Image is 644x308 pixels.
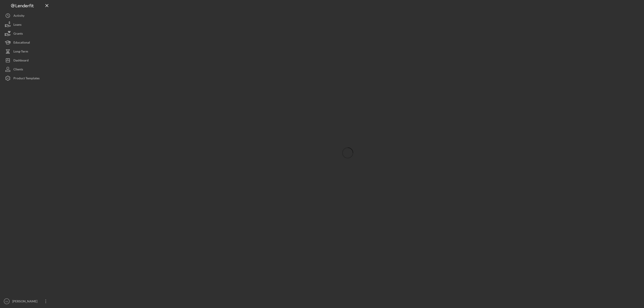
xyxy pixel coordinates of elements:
button: Activity [2,11,51,20]
div: Clients [13,65,23,75]
div: Loans [13,20,21,30]
button: Product Templates [2,74,51,83]
div: Long-Term [13,47,28,57]
div: Dashboard [13,56,29,66]
div: Product Templates [13,74,40,84]
div: [PERSON_NAME] [11,297,40,307]
button: Dashboard [2,56,51,65]
button: SS[PERSON_NAME] [2,297,51,306]
div: Educational [13,38,30,48]
button: Clients [2,65,51,74]
div: Grants [13,29,23,39]
button: Long-Term [2,47,51,56]
button: Educational [2,38,51,47]
div: Activity [13,11,24,21]
button: Grants [2,29,51,38]
button: Loans [2,20,51,29]
text: SS [5,300,8,303]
